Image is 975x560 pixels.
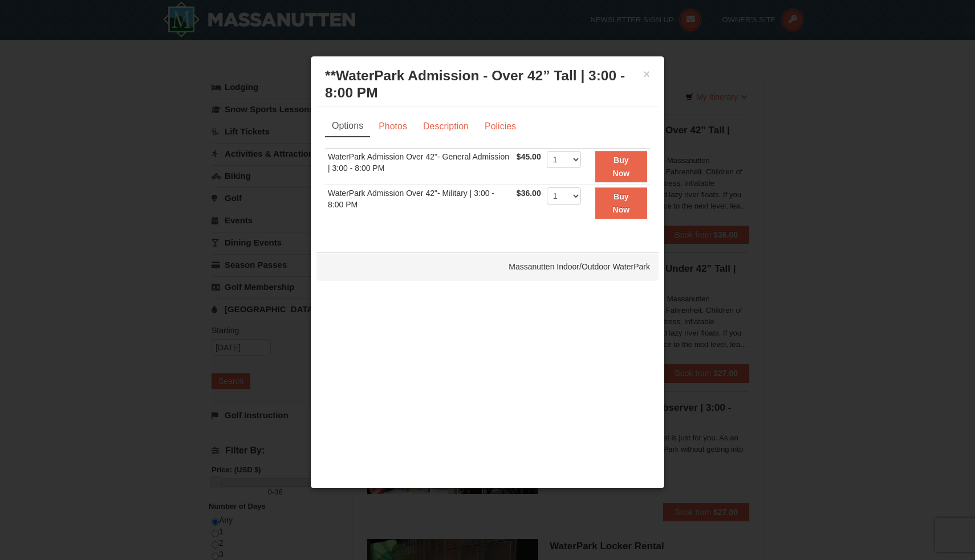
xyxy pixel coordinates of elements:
[643,68,650,80] button: ×
[613,156,630,177] strong: Buy Now
[517,152,541,161] span: $45.00
[613,192,630,214] strong: Buy Now
[325,149,514,185] td: WaterPark Admission Over 42"- General Admission | 3:00 - 8:00 PM
[416,116,476,137] a: Description
[517,189,541,198] span: $36.00
[325,185,514,221] td: WaterPark Admission Over 42"- Military | 3:00 - 8:00 PM
[371,116,415,137] a: Photos
[325,116,370,137] a: Options
[595,151,647,182] button: Buy Now
[316,252,659,281] div: Massanutten Indoor/Outdoor WaterPark
[325,67,650,101] h3: **WaterPark Admission - Over 42” Tall | 3:00 - 8:00 PM
[477,116,523,137] a: Policies
[595,187,647,219] button: Buy Now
